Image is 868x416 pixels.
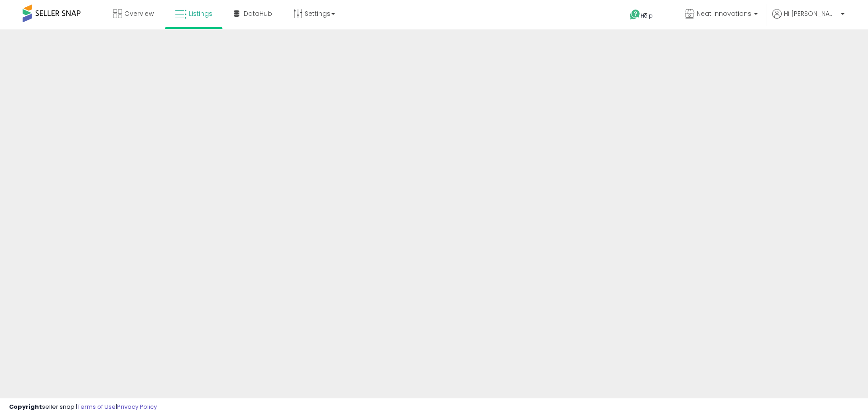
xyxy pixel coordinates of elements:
[77,402,116,411] a: Terms of Use
[189,9,212,18] span: Listings
[629,9,641,20] i: Get Help
[623,2,670,29] a: Help
[697,9,751,18] span: Neat Innovations
[9,403,157,411] div: seller snap | |
[772,9,844,29] a: Hi [PERSON_NAME]
[244,9,272,18] span: DataHub
[784,9,838,18] span: Hi [PERSON_NAME]
[641,12,653,19] span: Help
[9,402,42,411] strong: Copyright
[124,9,154,18] span: Overview
[117,402,157,411] a: Privacy Policy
